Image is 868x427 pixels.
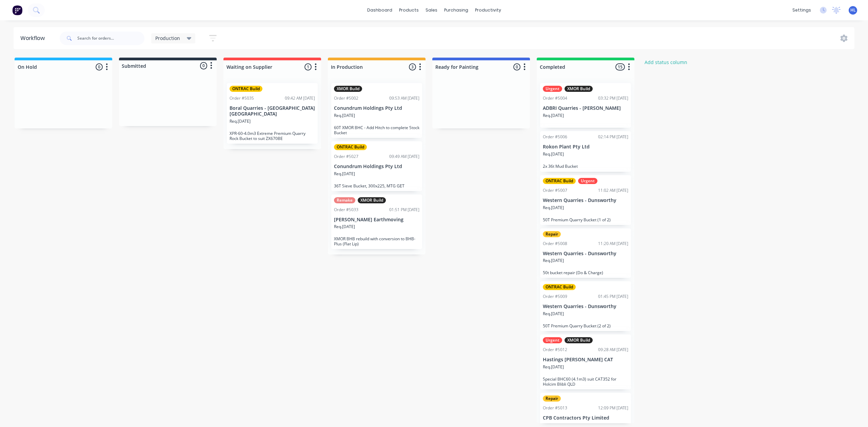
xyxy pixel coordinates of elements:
a: dashboard [364,5,396,15]
span: HL [850,7,856,13]
div: Remake [334,197,355,203]
img: Factory [12,5,22,15]
p: Special BHC60 (4.1m3) suit CAT352 for Holcim Blibli QLD [543,377,628,387]
p: Req. [DATE] [543,364,564,370]
div: 09:42 AM [DATE] [285,95,315,101]
p: Req. [DATE] [543,205,564,211]
p: Req. [DATE] [334,171,355,177]
div: products [396,5,422,15]
p: Rokon Plant Pty Ltd [543,144,628,150]
div: XMOR BuildOrder #500209:53 AM [DATE]Conundrum Holdings Pty LtdReq.[DATE]60T XMOR BHC - Add Hitch ... [331,83,422,138]
p: 2x 36t Mud Bucket [543,164,628,169]
div: sales [422,5,441,15]
div: ONTRAC BuildUrgentOrder #500711:02 AM [DATE]Western Quarries - DunsworthyReq.[DATE]50T Premium Qu... [540,175,631,225]
div: Order #5012 [543,347,567,353]
p: Western Quarries - Dunsworthy [543,251,628,257]
div: RepairOrder #500811:20 AM [DATE]Western Quarries - DunsworthyReq.[DATE]50t bucket repair (Do & Ch... [540,228,631,278]
div: Order #5033 [334,207,358,213]
div: 09:53 AM [DATE] [389,95,419,101]
div: Order #5009 [543,293,567,300]
span: Production [155,35,180,42]
div: Order #5008 [543,241,567,247]
div: ONTRAC BuildOrder #502709:49 AM [DATE]Conundrum Holdings Pty LtdReq.[DATE]36T Sieve Bucket, 300x2... [331,141,422,191]
div: XMOR Build [565,337,593,343]
div: XMOR Build [565,86,593,92]
div: 09:28 AM [DATE] [598,347,628,353]
div: XMOR Build [358,197,386,203]
button: Add status column [641,58,691,67]
input: Search for orders... [77,32,144,45]
div: Order #5035 [230,95,254,101]
div: 02:14 PM [DATE] [598,134,628,140]
p: Req. [DATE] [230,118,251,124]
div: ONTRAC Build [230,86,262,92]
div: ONTRAC BuildOrder #503509:42 AM [DATE]Boral Quarries - [GEOGRAPHIC_DATA] [GEOGRAPHIC_DATA]Req.[DA... [227,83,318,144]
div: UrgentXMOR BuildOrder #500403:32 PM [DATE]ADBRI Quarries - [PERSON_NAME]Req.[DATE] [540,83,631,128]
p: [PERSON_NAME] Earthmoving [334,217,419,223]
p: Hastings [PERSON_NAME] CAT [543,357,628,363]
p: 36T Sieve Bucket, 300x225, MTG GET [334,183,419,188]
div: Urgent [543,86,562,92]
p: Western Quarries - Dunsworthy [543,304,628,309]
div: purchasing [441,5,472,15]
p: Req. [DATE] [543,258,564,264]
div: 11:20 AM [DATE] [598,241,628,247]
div: RemakeXMOR BuildOrder #503301:51 PM [DATE][PERSON_NAME] EarthmovingReq.[DATE]XMOR BHB rebuild wit... [331,195,422,249]
p: Req. [DATE] [543,311,564,317]
p: XMOR BHB rebuild with conversion to BHB-Plus (Flat Lip) [334,236,419,246]
p: Boral Quarries - [GEOGRAPHIC_DATA] [GEOGRAPHIC_DATA] [230,105,315,117]
div: Order #5002 [334,95,358,101]
div: Urgent [543,337,562,343]
div: Workflow [20,34,48,42]
div: settings [789,5,814,15]
p: Req. [DATE] [334,224,355,230]
div: Order #5027 [334,154,358,160]
div: Order #500602:14 PM [DATE]Rokon Plant Pty LtdReq.[DATE]2x 36t Mud Bucket [540,131,631,172]
div: Order #5007 [543,187,567,194]
div: 12:09 PM [DATE] [598,405,628,411]
div: productivity [472,5,505,15]
div: ONTRAC Build [334,144,367,150]
div: Urgent [578,178,597,184]
p: Western Quarries - Dunsworthy [543,198,628,203]
p: CPB Contractors Pty Limited [543,415,628,421]
div: Repair [543,231,561,237]
div: 09:49 AM [DATE] [389,154,419,160]
p: 50T Premium Quarry Bucket (2 of 2) [543,323,628,328]
p: Conundrum Holdings Pty Ltd [334,164,419,169]
div: Order #5006 [543,134,567,140]
div: ONTRAC Build [543,178,576,184]
p: Req. [DATE] [334,113,355,119]
div: 11:02 AM [DATE] [598,187,628,194]
p: Conundrum Holdings Pty Ltd [334,105,419,111]
div: ONTRAC BuildOrder #500901:45 PM [DATE]Western Quarries - DunsworthyReq.[DATE]50T Premium Quarry B... [540,281,631,331]
p: Req. [DATE] [543,113,564,119]
div: 01:45 PM [DATE] [598,293,628,300]
p: Req. [DATE] [543,151,564,157]
div: Order #5004 [543,95,567,101]
div: XMOR Build [334,86,362,92]
p: XPR-60-4.0m3 Extreme Premium Quarry Rock Bucket to suit ZX670BE [230,131,315,141]
div: Repair [543,395,561,402]
div: 01:51 PM [DATE] [389,207,419,213]
div: ONTRAC Build [543,284,576,290]
p: 50T Premium Quarry Bucket (1 of 2) [543,217,628,222]
p: ADBRI Quarries - [PERSON_NAME] [543,105,628,111]
p: 60T XMOR BHC - Add Hitch to complete Stock Bucket [334,125,419,135]
div: Order #5013 [543,405,567,411]
div: UrgentXMOR BuildOrder #501209:28 AM [DATE]Hastings [PERSON_NAME] CATReq.[DATE]Special BHC60 (4.1m... [540,334,631,389]
p: 50t bucket repair (Do & Charge) [543,270,628,275]
div: 03:32 PM [DATE] [598,95,628,101]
